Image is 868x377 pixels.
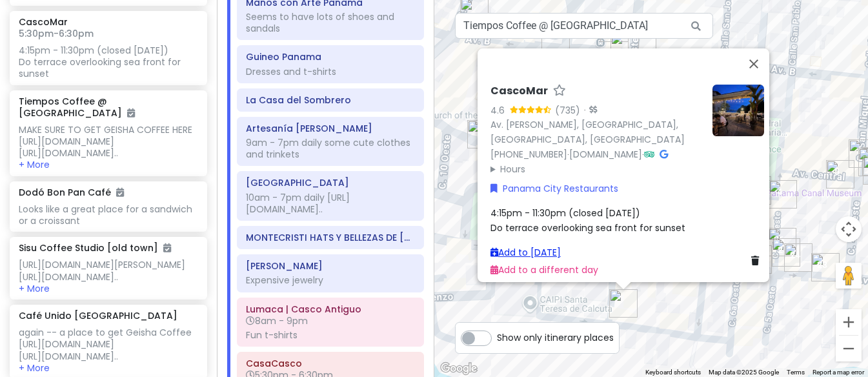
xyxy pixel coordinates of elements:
[19,124,197,159] div: MAKE SURE TO GET GEISHA COFFEE HERE [URL][DOMAIN_NAME] [URL][DOMAIN_NAME]..
[644,150,654,159] i: Tripadvisor
[19,242,171,254] h6: Sisu Coffee Studio [old town]
[497,331,614,345] span: Show only itinerary places
[712,85,764,136] img: Picture of the place
[555,103,580,117] div: (735)
[19,259,197,282] div: [URL][DOMAIN_NAME][PERSON_NAME] [URL][DOMAIN_NAME]..
[19,327,197,362] div: again -- a place to get Geisha Coffee [URL][DOMAIN_NAME] [URL][DOMAIN_NAME]..
[743,245,772,274] div: Casa Latina Panamá
[19,203,197,227] div: Looks like a great place for a sandwich or a croissant
[438,360,480,377] img: Google
[709,369,779,376] span: Map data ©2025 Google
[19,27,94,40] span: 5:30pm - 6:30pm
[246,123,415,134] h6: Artesanía Valerie
[490,246,561,259] a: Add to [DATE]
[246,66,415,77] div: Dresses and t-shirts
[116,188,124,197] i: Added to itinerary
[490,148,567,161] a: [PHONE_NUMBER]
[490,85,548,98] h6: CascoMar
[580,105,597,117] div: ·
[438,360,480,377] a: Open this area in Google Maps (opens a new window)
[19,96,197,119] h6: Tiempos Coffee @ [GEOGRAPHIC_DATA]
[768,228,796,256] div: Artesanía Valerie
[19,45,197,80] div: 4:15pm - 11:30pm (closed [DATE]) Do terrace overlooking sea front for sunset
[246,137,415,160] div: 9am - 7pm daily some cute clothes and trinkets
[246,11,415,34] div: Seems to have lots of shoes and sandals
[19,310,177,321] h6: Café Unido [GEOGRAPHIC_DATA]
[490,181,618,196] a: Panama City Restaurants
[246,274,415,286] div: Expensive jewelry
[743,176,771,205] div: Panama Canal Museum
[19,362,50,374] button: + More
[246,232,415,243] h6: MONTECRISTI HATS Y BELLEZAS DE PANAMÁ
[784,243,812,272] div: Guineo Panama
[826,160,854,188] div: El Palacio Del Sombrero
[455,13,713,39] input: Search a place
[836,309,862,335] button: Zoom in
[836,263,862,289] button: Drag Pegman onto the map to open Street View
[490,162,702,176] summary: Hours
[246,314,308,327] span: 8am - 9pm
[738,48,769,79] button: Close
[246,329,415,341] div: Fun t-shirts
[246,192,415,215] div: 10am - 7pm daily [URL][DOMAIN_NAME]..
[772,238,800,267] div: La Casa del Sombrero
[811,253,840,281] div: Manos con Arte Panamá
[787,369,805,376] a: Terms (opens in new tab)
[19,283,50,294] button: + More
[645,368,701,377] button: Keyboard shortcuts
[490,85,702,176] div: · ·
[163,243,171,252] i: Added to itinerary
[467,120,496,148] div: Tiempos Coffee @ American Trade Hotel
[246,358,415,369] h6: CasaCasco
[246,51,415,63] h6: Guineo Panama
[490,118,685,146] a: Av. [PERSON_NAME], [GEOGRAPHIC_DATA], [GEOGRAPHIC_DATA], [GEOGRAPHIC_DATA]
[611,32,639,61] div: Tántalo Hotel / Kitchen / Roofbar
[127,108,135,117] i: Added to itinerary
[490,263,598,276] a: Add to a different day
[19,187,124,198] h6: Dodó Bon Pan Café
[246,94,415,106] h6: La Casa del Sombrero
[246,260,415,272] h6: ALESSI JOYEROS
[812,369,864,376] a: Report a map error
[553,85,566,98] a: Star place
[609,289,638,318] div: CascoMar
[836,336,862,362] button: Zoom out
[490,207,685,234] span: 4:15pm - 11:30pm (closed [DATE]) Do terrace overlooking sea front for sunset
[246,303,415,315] h6: Lumaca | Casco Antiguo
[569,148,642,161] a: [DOMAIN_NAME]
[836,216,862,242] button: Map camera controls
[19,159,50,170] button: + More
[490,103,510,117] div: 4.6
[751,254,764,268] a: Delete place
[769,180,797,209] div: Luciana Panama Hat
[660,150,668,159] i: Google Maps
[246,177,415,188] h6: Casa Latina Panamá
[19,16,68,28] h6: CascoMar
